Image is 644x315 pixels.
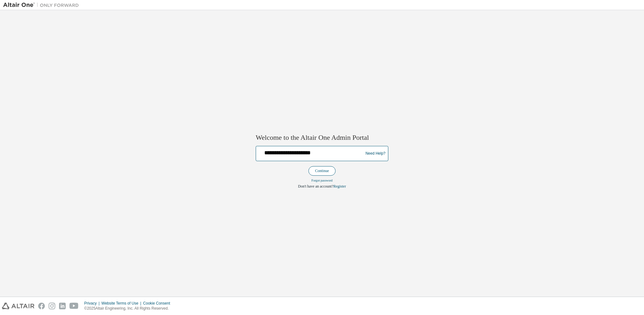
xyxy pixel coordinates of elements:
[308,166,336,176] button: Continue
[49,303,55,309] img: instagram.svg
[3,2,82,8] img: Altair One
[143,301,174,306] div: Cookie Consent
[312,179,333,182] a: Forgot password
[333,184,346,189] a: Register
[84,301,101,306] div: Privacy
[366,153,385,154] a: Need Help?
[84,306,174,311] p: © 2025 Altair Engineering, Inc. All Rights Reserved.
[69,303,79,309] img: youtube.svg
[2,303,34,309] img: altair_logo.svg
[38,303,45,309] img: facebook.svg
[101,301,143,306] div: Website Terms of Use
[256,133,388,142] h2: Welcome to the Altair One Admin Portal
[298,184,333,189] span: Don't have an account?
[59,303,66,309] img: linkedin.svg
